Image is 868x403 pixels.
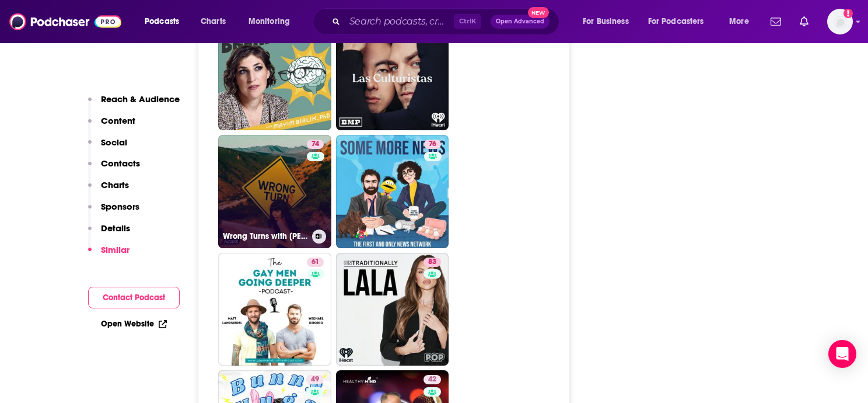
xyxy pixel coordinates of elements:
[249,13,290,30] span: Monitoring
[311,138,319,150] span: 74
[336,135,449,248] a: 76
[88,137,127,158] button: Social
[424,140,441,149] a: 76
[218,135,331,248] a: 74Wrong Turns with [PERSON_NAME]
[491,15,549,29] button: Open AdvancedNew
[648,13,704,30] span: For Podcasters
[721,12,764,31] button: open menu
[827,9,853,34] span: Logged in as Ashley_Beenen
[88,158,140,179] button: Contacts
[324,8,570,35] div: Search podcasts, credits, & more...
[88,93,180,115] button: Reach & Audience
[201,13,226,30] span: Charts
[496,19,544,25] span: Open Advanced
[307,140,324,149] a: 74
[423,375,441,384] a: 42
[88,179,129,201] button: Charts
[429,138,436,150] span: 76
[827,9,853,34] button: Show profile menu
[193,12,233,31] a: Charts
[101,158,140,169] p: Contacts
[827,9,853,34] img: User Profile
[306,375,324,384] a: 49
[88,244,129,266] button: Similar
[218,18,331,131] a: 81
[9,11,121,33] img: Podchaser - Follow, Share and Rate Podcasts
[766,12,786,32] a: Show notifications dropdown
[101,244,129,255] p: Similar
[729,13,749,30] span: More
[336,18,449,131] a: 78
[223,231,307,241] h3: Wrong Turns with [PERSON_NAME]
[101,179,129,190] p: Charts
[101,319,167,329] a: Open Website
[101,201,139,212] p: Sponsors
[88,115,135,137] button: Content
[136,12,194,31] button: open menu
[311,256,319,268] span: 61
[88,201,139,223] button: Sponsors
[345,12,454,31] input: Search podcasts, credits, & more...
[454,14,481,29] span: Ctrl K
[218,253,331,366] a: 61
[575,12,643,31] button: open menu
[88,223,130,244] button: Details
[428,256,436,268] span: 83
[145,13,179,30] span: Podcasts
[828,340,856,368] div: Open Intercom Messenger
[311,374,319,385] span: 49
[640,12,721,31] button: open menu
[336,253,449,366] a: 83
[307,258,324,267] a: 61
[240,12,305,31] button: open menu
[843,9,853,18] svg: Add a profile image
[101,137,127,148] p: Social
[428,374,436,385] span: 42
[795,12,813,32] a: Show notifications dropdown
[528,7,549,18] span: New
[423,258,441,267] a: 83
[101,115,135,126] p: Content
[101,93,180,105] p: Reach & Audience
[88,287,180,308] button: Contact Podcast
[583,13,629,30] span: For Business
[101,223,130,234] p: Details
